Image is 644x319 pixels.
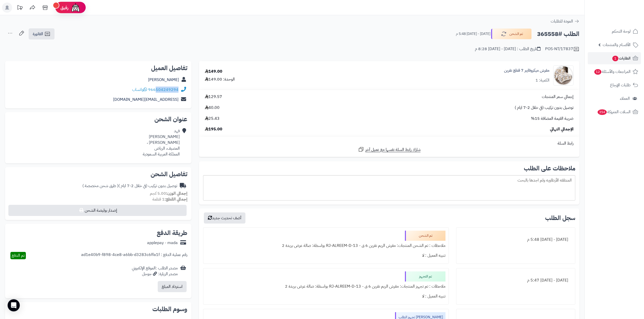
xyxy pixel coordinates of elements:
a: مفرش ميكروفايبر 7 قطع نفرين [504,68,549,73]
span: الإجمالي النهائي [550,126,574,132]
span: إجمالي سعر المنتجات [542,94,574,100]
span: العملاء [620,95,630,102]
span: الأقسام والمنتجات [603,41,631,48]
a: واتساب [132,87,147,93]
div: تم التجهيز [405,271,445,282]
small: 5.00 كجم [150,190,187,196]
strong: إجمالي الوزن: [166,190,187,196]
a: العودة للطلبات [551,18,579,24]
a: شارك رابط السلة نفسها مع عميل آخر [358,146,421,153]
span: ( طرق شحن مخصصة ) [82,183,118,189]
div: تنبيه العميل : لا [206,291,445,301]
div: فهد [PERSON_NAME] [PERSON_NAME] ، المصيف، الرياض المملكة العربية السعودية [143,128,180,157]
div: ملاحظات : تم تجهيز المنتجات: مفرش الريم نفرين 6 ق - RJ-ALREEM-D-13 بواسطة: صالة عرض بريدة 2 [206,282,445,291]
span: 12 [594,69,602,75]
div: تنبيه العميل : لا [206,251,445,261]
h2: تفاصيل العميل [9,65,187,71]
div: الكمية: 1 [535,77,549,83]
span: لوحة التحكم [612,28,631,35]
span: ضريبة القيمة المضافة 15% [531,116,574,122]
span: شارك رابط السلة نفسها مع عميل آخر [365,147,421,153]
img: 1752908905-1-90x90.jpg [553,65,573,86]
span: 195.00 [205,126,222,132]
span: 25.43 [205,116,220,122]
div: [DATE] - [DATE] 5:48 م [459,235,572,245]
span: 129.57 [205,94,222,100]
span: توصيل بدون تركيب (في خلال 2-7 ايام ) [515,105,574,111]
a: طلبات الإرجاع [588,79,641,91]
small: 1 قطعة [152,196,187,202]
h2: تفاصيل الشحن [9,171,187,177]
strong: إجمالي القطع: [165,196,187,202]
img: ai-face.png [70,3,81,13]
div: مصدر الطلب :الموقع الإلكتروني [132,265,178,277]
h2: عنوان الشحن [9,116,187,122]
span: المراجعات والأسئلة [594,68,631,75]
a: الفاتورة [29,28,55,39]
a: لوحة التحكم [588,25,641,37]
div: رابط السلة [201,141,577,146]
a: المراجعات والأسئلة12 [588,66,641,78]
button: تم الشحن [491,29,532,39]
a: الطلبات1 [588,52,641,64]
a: السلات المتروكة354 [588,106,641,118]
span: رفيق [60,5,68,11]
span: السلات المتروكة [597,108,631,115]
div: Open Intercom Messenger [8,299,20,311]
div: تاريخ الطلب : [DATE] - [DATE] 8:28 م [475,46,541,52]
img: logo-2.png [610,4,639,14]
h2: وسوم الطلبات [9,306,187,312]
button: إصدار بوليصة الشحن [8,205,187,216]
h3: سجل الطلب [545,215,575,221]
div: تم الشحن [405,231,445,241]
h2: ملاحظات على الطلب [203,165,575,171]
span: الطلبات [612,55,631,62]
span: 40.00 [205,105,220,111]
span: الفاتورة [33,31,43,37]
div: مصدر الزيارة: جوجل [132,271,178,277]
span: 1 [612,55,619,62]
div: [DATE] - [DATE] 5:47 م [459,275,572,285]
div: توصيل بدون تركيب (في خلال 2-7 ايام ) [82,183,177,189]
span: طلبات الإرجاع [610,82,631,89]
a: العملاء [588,92,641,105]
a: تحديثات المنصة [13,3,26,14]
div: ملاحظات : تم الشحن المنتجات: مفرش الريم نفرين 6 ق - RJ-ALREEM-D-13 بواسطة: صالة عرض بريدة 2 [206,241,445,251]
div: 149.00 [205,69,222,74]
div: رقم عملية الدفع : ad1e40b9-f898-4ce8-a6bb-d3283c6ffa1f [81,252,187,259]
div: الوحدة: 149.00 [205,76,235,82]
a: [PERSON_NAME] [148,77,179,83]
span: 354 [597,109,607,115]
span: العودة للطلبات [551,18,573,24]
span: تم الدفع [12,252,25,258]
h2: طريقة الدفع [157,230,187,236]
button: استرداد المبلغ [158,281,187,292]
h2: الطلب #365558 [537,29,579,39]
small: [DATE] - [DATE] 5:48 م [456,31,490,36]
button: أضف تحديث جديد [204,212,245,224]
a: [EMAIL_ADDRESS][DOMAIN_NAME] [113,96,178,103]
div: applepay - mada [147,240,178,246]
div: المنطقه الأرطاويه ولم اجدها بالبحث [203,175,575,201]
div: POS-NT/17837 [545,46,579,52]
a: 966504249294 [148,87,178,93]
